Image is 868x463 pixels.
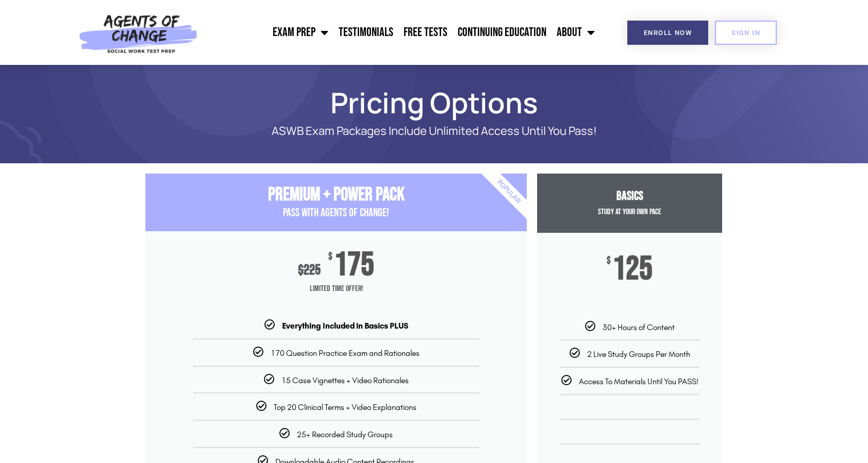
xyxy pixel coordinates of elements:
a: Free Tests [398,20,453,45]
span: 125 [612,256,653,283]
a: Continuing Education [453,20,552,45]
div: Popular [449,132,569,251]
b: Everything Included in Basics PLUS [282,321,408,331]
span: Study at your Own Pace [598,207,661,217]
span: Enroll Now [644,29,692,36]
span: 175 [334,252,374,279]
span: Access To Materials Until You PASS! [579,376,698,386]
span: 25+ Recorded Study Groups [297,430,393,439]
p: ASWB Exam Packages Include Unlimited Access Until You Pass! [181,125,687,138]
h3: Basics [537,189,722,204]
span: $ [328,252,332,262]
nav: Menu [203,20,600,45]
span: Limited Time Offer! [145,279,527,299]
a: Exam Prep [268,20,333,45]
span: 15 Case Vignettes + Video Rationales [281,375,409,385]
span: $ [298,262,304,279]
a: Testimonials [333,20,398,45]
span: Top 20 Clinical Terms + Video Explanations [274,402,416,412]
span: 2 Live Study Groups Per Month [587,349,690,359]
span: 30+ Hours of Content [603,322,675,332]
h3: Premium + Power Pack [145,184,527,206]
span: PASS with AGENTS OF CHANGE! [283,206,389,220]
div: 225 [298,262,321,279]
a: About [552,20,600,45]
span: 170 Question Practice Exam and Rationales [271,348,420,358]
span: $ [607,256,611,266]
span: SIGN IN [731,29,760,36]
a: SIGN IN [715,21,777,45]
a: Enroll Now [627,21,708,45]
h1: Pricing Options [140,91,728,114]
